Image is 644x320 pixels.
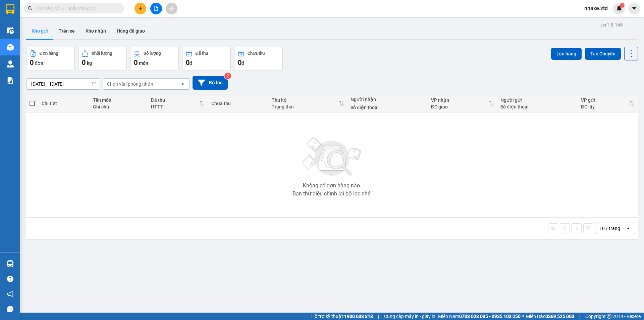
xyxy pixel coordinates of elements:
[428,95,497,112] th: Toggle SortBy
[599,225,620,232] div: 10 / trang
[82,58,86,66] span: 0
[7,44,14,51] img: warehouse-icon
[526,313,574,320] span: Miền Bắc
[30,58,34,66] span: 0
[93,104,144,109] div: Ghi chú
[28,6,33,11] span: search
[579,313,580,320] span: |
[190,60,192,66] span: đ
[138,6,143,11] span: plus
[93,97,144,103] div: Tên món
[631,5,637,11] span: caret-down
[111,23,150,39] button: Hàng đã giao
[180,81,185,87] svg: open
[182,47,231,71] button: Đã thu0đ
[169,6,174,11] span: aim
[151,104,199,109] div: HTTT
[522,315,524,318] span: ⚪️
[224,73,231,79] sup: 2
[292,191,372,196] div: Bạn thử điều chỉnh lại bộ lọc nhé!
[211,101,265,106] div: Chưa thu
[607,314,611,319] span: copyright
[620,3,625,8] sup: 1
[7,276,13,282] span: question-circle
[500,104,574,109] div: Số điện thoại
[238,58,241,66] span: 0
[500,97,574,103] div: Người gửi
[384,313,436,320] span: Cung cấp máy in - giấy in:
[545,314,574,319] strong: 0369 525 060
[303,183,361,188] div: Không có đơn hàng nào.
[299,133,366,180] img: svg+xml;base64,PHN2ZyBjbGFzcz0ibGlzdC1wbHVnX19zdmciIHhtbG5zPSJodHRwOi8vd3d3LnczLm9yZy8yMDAwL3N2Zy...
[130,47,179,71] button: Số lượng0món
[80,23,111,39] button: Kho nhận
[578,95,638,112] th: Toggle SortBy
[150,3,162,14] button: file-add
[40,51,58,56] div: Đơn hàng
[92,51,112,56] div: Khối lượng
[7,27,14,34] img: warehouse-icon
[351,97,424,102] div: Người nhận
[7,306,13,312] span: message
[344,314,373,319] strong: 1900 633 818
[579,4,613,12] span: nhaxe.vtd
[616,5,622,11] img: icon-new-feature
[626,226,631,231] svg: open
[234,47,283,71] button: Chưa thu0đ
[581,104,629,109] div: ĐC lấy
[37,5,116,12] input: Tìm tên, số ĐT hoặc mã đơn
[248,51,265,56] div: Chưa thu
[193,76,228,90] button: Bộ lọc
[87,60,92,66] span: kg
[241,60,244,66] span: đ
[42,101,86,106] div: Chi tiết
[78,47,127,71] button: Khối lượng0kg
[148,95,208,112] th: Toggle SortBy
[351,105,424,110] div: Số điện thoại
[7,260,14,267] img: warehouse-icon
[144,51,161,56] div: Số lượng
[621,3,623,8] span: 1
[431,104,489,109] div: ĐC giao
[7,291,13,297] span: notification
[459,314,521,319] strong: 0708 023 035 - 0935 103 250
[272,97,338,103] div: Thu hộ
[585,48,621,60] button: Tạo Chuyến
[196,51,208,56] div: Đã thu
[581,97,629,103] div: VP gửi
[134,58,138,66] span: 0
[272,104,338,109] div: Trạng thái
[139,60,148,66] span: món
[107,81,153,87] div: Chọn văn phòng nhận
[35,60,43,66] span: đơn
[166,3,177,14] button: aim
[135,3,146,14] button: plus
[154,6,158,11] span: file-add
[7,60,14,67] img: warehouse-icon
[378,313,379,320] span: |
[26,23,53,39] button: Kho gửi
[268,95,347,112] th: Toggle SortBy
[551,48,582,60] button: Lên hàng
[26,47,75,71] button: Đơn hàng0đơn
[186,58,190,66] span: 0
[628,3,640,14] button: caret-down
[53,23,80,39] button: Trên xe
[7,77,14,84] img: solution-icon
[6,4,14,14] img: logo-vxr
[438,313,521,320] span: Miền Nam
[151,97,199,103] div: Đã thu
[600,21,623,29] div: ver 1.8.146
[26,79,100,89] input: Select a date range.
[311,313,373,320] span: Hỗ trợ kỹ thuật:
[431,97,489,103] div: VP nhận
